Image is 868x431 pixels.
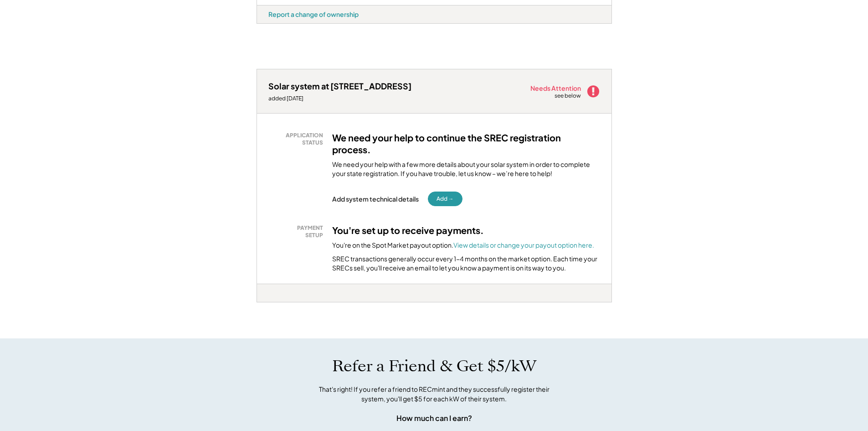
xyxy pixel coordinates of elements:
[530,85,582,91] div: Needs Attention
[309,384,560,404] div: That's right! If you refer a friend to RECmint and they successfully register their system, you'l...
[332,160,600,178] div: We need your help with a few more details about your solar system in order to complete your state...
[257,24,283,27] div: iirrjsbj - VA Distributed
[332,132,600,156] h3: We need your help to continue the SREC registration process.
[268,10,359,18] div: Report a change of ownership
[332,241,594,250] div: You're on the Spot Market payout option.
[428,192,462,206] button: Add →
[396,413,472,424] div: How much can I earn?
[332,224,484,236] h3: You're set up to receive payments.
[273,224,323,239] div: PAYMENT SETUP
[257,302,279,306] div: t5ie2lua - PA Tier I
[268,95,411,102] div: added [DATE]
[453,241,594,249] a: View details or change your payout option here.
[268,81,411,91] div: Solar system at [STREET_ADDRESS]
[273,132,323,146] div: APPLICATION STATUS
[332,357,536,376] h1: Refer a Friend & Get $5/kW
[332,254,600,272] div: SREC transactions generally occur every 1-4 months on the market option. Each time your SRECs sel...
[555,92,582,100] div: see below
[332,195,419,203] div: Add system technical details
